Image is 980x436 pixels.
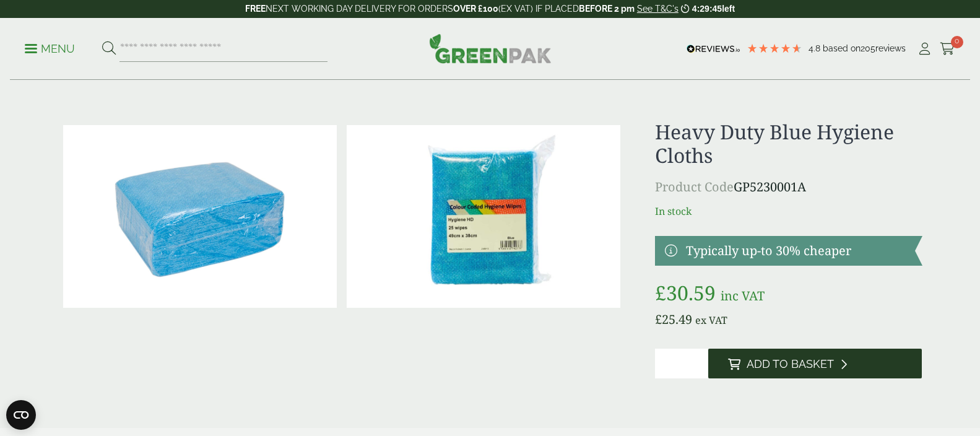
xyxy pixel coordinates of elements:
p: GP5230001A [655,178,922,196]
p: In stock [655,204,922,219]
span: 4.8 [809,43,823,53]
button: Add to Basket [708,349,922,378]
img: Heavy Duty Hygiene Cloth Blue[4451] [63,125,337,308]
button: Open CMP widget [6,400,36,430]
a: See T&C's [637,4,679,14]
img: REVIEWS.io [687,45,740,53]
span: £ [655,311,662,328]
img: GreenPak Supplies [429,33,552,63]
i: My Account [917,43,932,55]
span: reviews [875,43,906,53]
span: 205 [861,43,875,53]
strong: BEFORE 2 pm [579,4,635,14]
a: 0 [940,40,955,58]
strong: FREE [245,4,266,14]
span: 4:29:45 [692,4,722,14]
span: left [722,4,735,14]
bdi: 25.49 [655,311,692,328]
bdi: 30.59 [655,279,716,306]
span: £ [655,279,666,306]
i: Cart [940,43,955,55]
div: 4.79 Stars [747,43,802,54]
p: Menu [25,41,75,56]
span: 0 [951,36,963,48]
strong: OVER £100 [453,4,498,14]
span: Product Code [655,178,734,195]
span: Add to Basket [747,357,834,371]
span: inc VAT [721,287,765,304]
img: Heavy Duty Blue Hygiene Cloths Full Case 0 [347,125,620,308]
span: Based on [823,43,861,53]
a: Menu [25,41,75,54]
h1: Heavy Duty Blue Hygiene Cloths [655,120,922,168]
span: ex VAT [695,313,727,327]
